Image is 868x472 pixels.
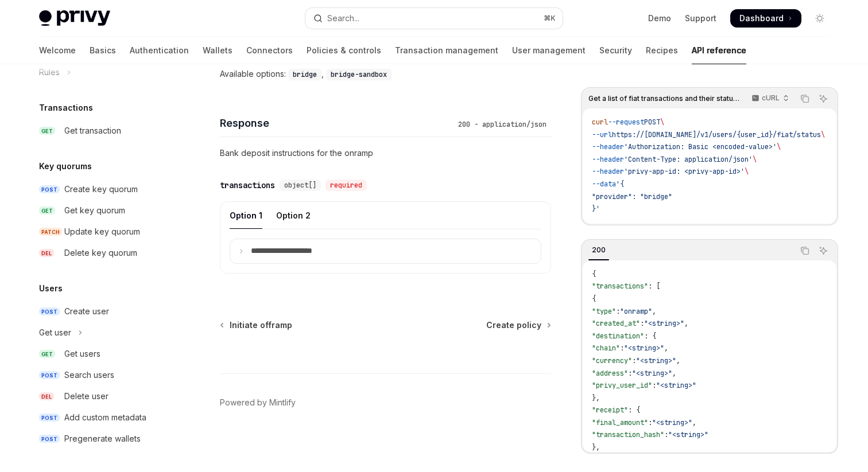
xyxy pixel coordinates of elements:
[640,319,644,328] span: :
[130,37,189,64] a: Authentication
[620,307,652,316] span: "onramp"
[325,180,367,191] div: required
[672,369,676,378] span: ,
[777,142,781,151] span: \
[592,319,640,328] span: "created_at"
[230,202,262,229] div: Option 1
[544,14,556,23] span: ⌘ K
[39,185,60,194] span: POST
[30,200,177,221] a: GETGet key quorum
[64,411,146,424] div: Add custom metadata
[592,180,616,189] span: --data
[64,368,114,382] div: Search users
[648,418,652,427] span: :
[592,192,672,201] span: "provider": "bridge"
[305,8,563,29] button: Open search
[39,392,54,401] span: DEL
[599,37,632,64] a: Security
[676,356,680,365] span: ,
[203,37,232,64] a: Wallets
[592,430,664,439] span: "transaction_hash"
[592,282,648,291] span: "transactions"
[64,182,138,196] div: Create key quorum
[624,344,664,353] span: "<string>"
[39,206,55,215] span: GET
[30,221,177,242] a: PATCHUpdate key quorum
[395,37,498,64] a: Transaction management
[39,101,93,115] h5: Transactions
[90,37,116,64] a: Basics
[284,181,316,190] span: object[]
[220,397,296,408] a: Powered by Mintlify
[608,118,644,127] span: --request
[592,393,600,403] span: },
[39,37,76,64] a: Welcome
[592,331,644,341] span: "destination"
[616,307,620,316] span: :
[592,356,632,365] span: "currency"
[39,435,60,443] span: POST
[652,418,692,427] span: "<string>"
[592,204,600,213] span: }'
[816,243,831,258] button: Ask AI
[821,130,825,139] span: \
[486,319,541,331] span: Create policy
[39,159,92,173] h5: Key quorums
[648,13,671,24] a: Demo
[592,307,616,316] span: "type"
[592,142,624,151] span: --header
[745,167,749,176] span: \
[745,89,794,108] button: cURL
[632,356,636,365] span: :
[664,344,668,353] span: ,
[592,381,652,390] span: "privy_user_id"
[326,69,392,80] code: bridge-sandbox
[30,344,177,364] a: GETGet users
[64,204,125,217] div: Get key quorum
[656,381,696,390] span: "<string>"
[39,350,55,358] span: GET
[39,249,54,258] span: DEL
[486,319,550,331] a: Create policy
[30,322,177,343] button: Toggle Get user section
[692,418,696,427] span: ,
[616,180,624,189] span: '{
[230,319,292,331] span: Initiate offramp
[644,118,660,127] span: POST
[753,155,757,164] span: \
[685,13,716,24] a: Support
[660,118,664,127] span: \
[646,37,678,64] a: Recipes
[588,243,609,257] div: 200
[64,124,121,138] div: Get transaction
[628,405,640,415] span: : {
[39,326,71,340] div: Get user
[220,180,275,191] div: transactions
[624,142,777,151] span: 'Authorization: Basic <encoded-value>'
[811,9,829,28] button: Toggle dark mode
[652,381,656,390] span: :
[64,305,109,318] div: Create user
[246,37,293,64] a: Connectors
[624,155,753,164] span: 'Content-Type: application/json'
[692,37,746,64] a: API reference
[39,228,62,236] span: PATCH
[220,115,454,131] h4: Response
[592,294,596,303] span: {
[39,10,110,26] img: light logo
[64,347,100,361] div: Get users
[762,93,780,103] p: cURL
[39,307,60,316] span: POST
[636,356,676,365] span: "<string>"
[30,407,177,428] a: POSTAdd custom metadata
[30,120,177,141] a: GETGet transaction
[652,307,656,316] span: ,
[220,146,551,160] p: Bank deposit instructions for the onramp
[30,365,177,385] a: POSTSearch users
[39,414,60,422] span: POST
[592,405,628,415] span: "receipt"
[628,369,632,378] span: :
[592,270,596,279] span: {
[307,37,381,64] a: Policies & controls
[276,202,311,229] div: Option 2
